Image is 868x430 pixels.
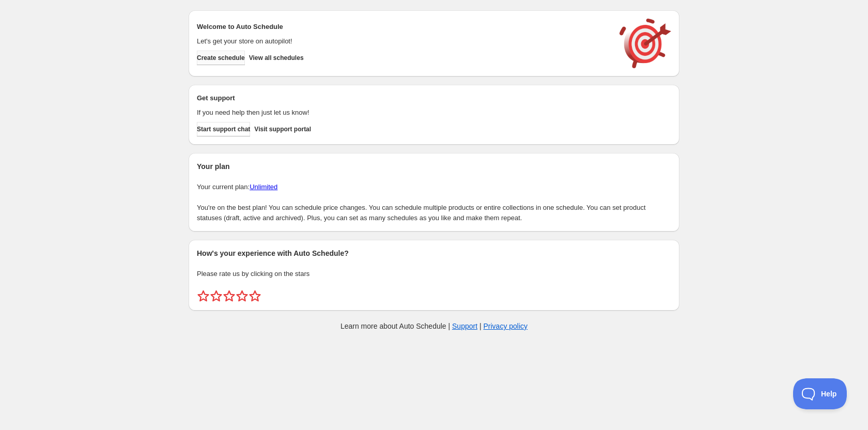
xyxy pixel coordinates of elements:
p: Let's get your store on autopilot! [197,36,609,47]
iframe: Toggle Customer Support [793,378,847,409]
span: Start support chat [197,125,250,133]
span: View all schedules [249,54,304,62]
span: Create schedule [197,54,245,62]
a: Privacy policy [484,322,528,330]
button: View all schedules [249,51,304,65]
p: Please rate us by clicking on the stars [197,269,671,279]
p: If you need help then just let us know! [197,108,609,118]
span: Visit support portal [254,125,311,133]
p: Learn more about Auto Schedule | | [340,321,528,331]
h2: Get support [197,93,609,103]
p: Your current plan: [197,182,671,192]
h2: Your plan [197,161,671,172]
a: Unlimited [250,183,277,191]
button: Create schedule [197,51,245,65]
p: You're on the best plan! You can schedule price changes. You can schedule multiple products or en... [197,203,671,223]
a: Visit support portal [254,122,311,136]
a: Start support chat [197,122,250,136]
h2: How's your experience with Auto Schedule? [197,248,671,258]
a: Support [452,322,477,330]
h2: Welcome to Auto Schedule [197,22,609,32]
